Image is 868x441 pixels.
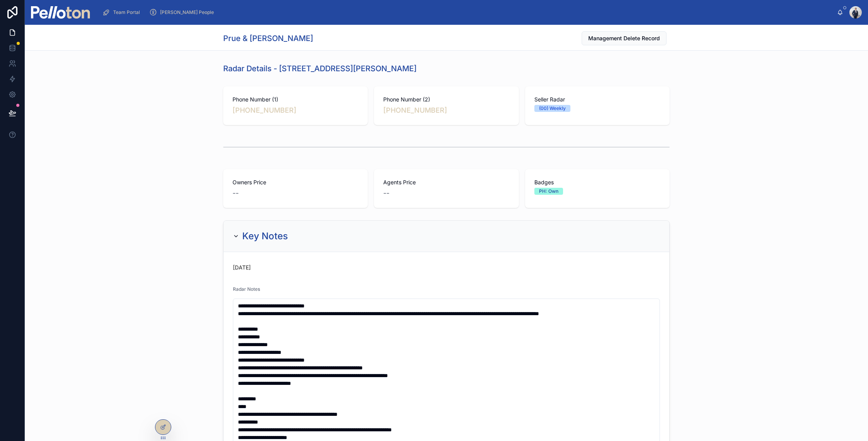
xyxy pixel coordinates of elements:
span: [PERSON_NAME] People [160,9,214,15]
span: Radar Notes [233,286,260,292]
div: PH: Own [539,188,558,195]
button: Management Delete Record [582,31,666,45]
div: scrollable content [96,4,837,21]
span: Seller Radar [534,96,660,103]
p: [DATE] [233,264,251,271]
div: (00) Weekly [539,105,566,112]
a: [PERSON_NAME] People [147,5,219,19]
span: Agents Price [383,178,509,186]
a: [PHONE_NUMBER] [232,105,296,116]
img: App logo [31,6,90,19]
span: Phone Number (2) [383,96,509,103]
a: [PHONE_NUMBER] [383,105,447,116]
span: Phone Number (1) [232,96,358,103]
h2: Key Notes [242,230,288,242]
h1: Radar Details - [STREET_ADDRESS][PERSON_NAME] [223,63,417,74]
a: Team Portal [100,5,145,19]
h1: Prue & [PERSON_NAME] [223,33,313,44]
span: Team Portal [113,9,140,15]
span: Management Delete Record [588,34,660,42]
span: Owners Price [232,178,358,186]
span: -- [232,188,239,199]
span: Badges [534,178,660,186]
span: -- [383,188,389,199]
